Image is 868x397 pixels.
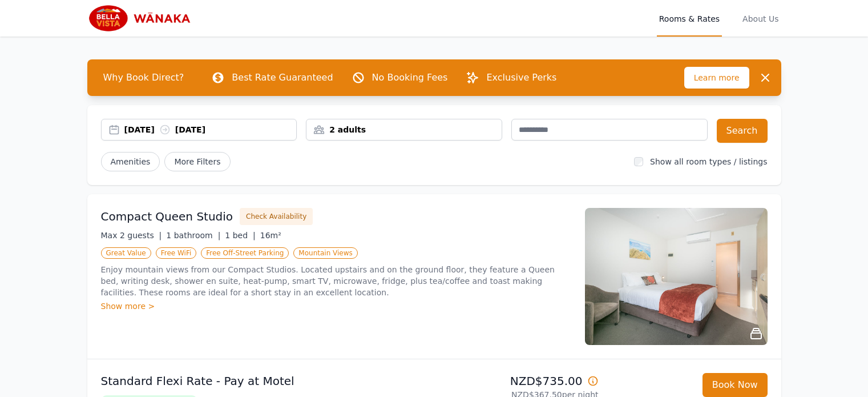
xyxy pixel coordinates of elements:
p: No Booking Fees [372,71,448,85]
p: Enjoy mountain views from our Compact Studios. Located upstairs and on the ground floor, they fea... [101,264,571,298]
span: Learn more [684,67,749,89]
span: 1 bathroom | [166,231,220,240]
p: Best Rate Guaranteed [232,71,333,85]
button: Check Availability [240,208,313,225]
p: Exclusive Perks [486,71,556,85]
span: More Filters [164,152,230,171]
span: Why Book Direct? [94,66,193,89]
span: Free WiFi [156,247,197,259]
div: Show more > [101,300,571,312]
p: NZD$735.00 [439,373,599,389]
div: 2 adults [306,124,502,135]
h3: Compact Queen Studio [101,208,233,224]
label: Show all room types / listings [650,157,767,166]
button: Book Now [703,373,768,397]
div: [DATE] [DATE] [124,124,297,135]
img: Bella Vista Wanaka [87,5,197,32]
span: 1 bed | [225,231,255,240]
span: Free Off-Street Parking [201,247,289,259]
span: Great Value [101,247,151,259]
button: Amenities [101,152,160,171]
span: Max 2 guests | [101,231,162,240]
p: Standard Flexi Rate - Pay at Motel [101,373,430,389]
span: 16m² [260,231,281,240]
button: Search [717,119,768,143]
span: Mountain Views [293,247,357,259]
